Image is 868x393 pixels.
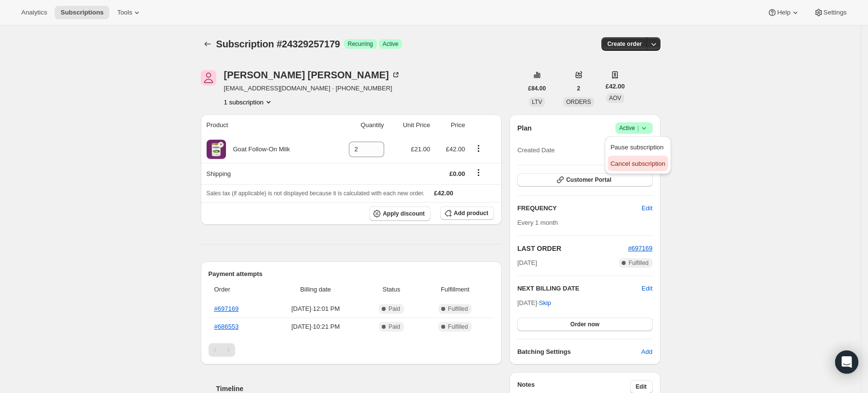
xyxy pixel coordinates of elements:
span: Pause subscription [611,144,664,151]
span: Recurring [348,40,373,48]
span: AOV [609,95,621,102]
button: Add [635,344,658,360]
nav: Pagination [209,343,494,357]
h6: Batching Settings [517,347,641,357]
span: Skip [539,298,551,308]
button: £84.00 [523,82,552,95]
button: Product actions [224,97,273,107]
span: Subscriptions [60,9,104,16]
span: Tools [117,9,132,16]
th: Unit Price [387,115,433,136]
span: £42.00 [446,146,465,153]
th: Shipping [201,163,329,184]
span: Sales tax (if applicable) is not displayed because it is calculated with each new order. [207,190,425,197]
span: Active [383,40,399,48]
span: Edit [642,204,652,213]
span: 2 [577,85,581,92]
button: Skip [533,295,557,311]
span: Settings [823,9,847,16]
span: [DATE] · 12:01 PM [270,304,361,314]
button: Product actions [471,143,486,154]
th: Price [433,115,468,136]
span: £0.00 [449,170,465,177]
span: | [637,124,639,132]
span: Apply discount [383,210,425,218]
span: ORDERS [566,99,591,105]
span: [DATE] · 10:21 PM [270,322,361,332]
span: Emily O’gorman [201,70,216,86]
h2: NEXT BILLING DATE [517,284,642,293]
button: Edit [636,201,658,216]
h2: FREQUENCY [517,204,642,213]
button: Settings [808,6,853,19]
span: Billing date [270,285,361,294]
button: Apply discount [369,206,431,221]
span: Add product [454,209,488,217]
button: Analytics [15,6,53,19]
button: Create order [601,37,647,51]
h2: Plan [517,123,532,133]
span: Paid [389,305,400,313]
span: Every 1 month [517,219,558,226]
span: Help [777,9,790,16]
a: #686553 [214,323,239,330]
span: [EMAIL_ADDRESS][DOMAIN_NAME] · [PHONE_NUMBER] [224,84,401,93]
span: Order now [570,320,599,328]
span: Active [619,123,649,133]
span: Fulfillment [422,285,488,294]
button: 2 [571,82,586,95]
button: Pause subscription [608,139,668,155]
div: [PERSON_NAME] [PERSON_NAME] [224,70,401,80]
span: Fulfilled [629,259,648,267]
button: Shipping actions [471,167,486,178]
th: Quantity [329,115,387,136]
button: Subscriptions [201,37,214,51]
h2: Payment attempts [209,269,494,279]
img: product img [207,140,226,159]
button: Cancel subscription [608,156,668,171]
span: LTV [532,99,542,105]
a: #697169 [628,245,653,252]
span: £21.00 [411,146,430,153]
button: #697169 [628,244,653,253]
div: Open Intercom Messenger [835,350,858,374]
h2: LAST ORDER [517,244,628,253]
span: Fulfilled [448,305,468,313]
button: Add product [440,206,494,220]
div: Goat Follow-On Milk [226,145,290,154]
span: £42.00 [434,189,453,197]
span: Subscription #24329257179 [216,39,340,49]
span: Analytics [21,9,47,16]
span: Status [367,285,416,294]
span: Customer Portal [566,176,611,184]
span: [DATE] [517,258,537,268]
span: [DATE] · [517,299,551,306]
span: Add [641,347,652,357]
button: Tools [111,6,148,19]
span: £84.00 [528,85,546,92]
button: Edit [642,284,652,293]
button: Customer Portal [517,173,652,187]
span: £42.00 [606,82,625,91]
span: Cancel subscription [611,160,665,167]
span: Fulfilled [448,323,468,331]
span: Created Date [517,146,554,155]
a: #697169 [214,305,239,312]
button: Order now [517,318,652,331]
th: Product [201,115,329,136]
span: Edit [636,383,647,391]
span: Paid [389,323,400,331]
button: Help [762,6,806,19]
button: Subscriptions [55,6,109,19]
span: Create order [607,40,642,48]
th: Order [209,279,268,300]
